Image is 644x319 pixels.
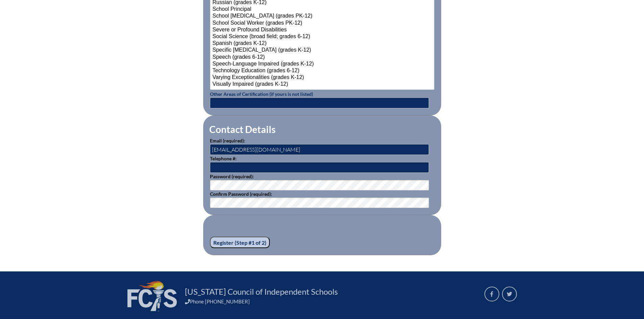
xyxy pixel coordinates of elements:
label: Other Areas of Certification (if yours is not listed) [210,91,313,97]
option: School [MEDICAL_DATA] (grades PK-12) [212,13,432,20]
option: Spanish (grades K-12) [212,40,432,47]
div: Phone [PHONE_NUMBER] [185,298,476,304]
option: Technology Education (grades 6-12) [212,68,432,74]
img: FCIS_logo_white [127,281,177,311]
option: Visually Impaired (grades K-12) [212,81,432,88]
input: Register (Step #1 of 2) [210,237,270,248]
label: Confirm Password (required): [210,191,272,197]
option: Specific [MEDICAL_DATA] (grades K-12) [212,47,432,54]
a: [US_STATE] Council of Independent Schools [182,286,340,297]
option: Speech-Language Impaired (grades K-12) [212,61,432,68]
label: Password (required): [210,174,254,179]
label: Email (required): [210,138,245,143]
option: Social Science (broad field; grades 6-12) [212,33,432,40]
option: School Social Worker (grades PK-12) [212,20,432,27]
legend: Contact Details [209,124,276,135]
option: Speech (grades 6-12) [212,54,432,61]
option: Varying Exceptionalities (grades K-12) [212,74,432,81]
option: School Principal [212,6,432,13]
option: Severe or Profound Disabilities [212,27,432,33]
label: Telephone #: [210,156,237,161]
